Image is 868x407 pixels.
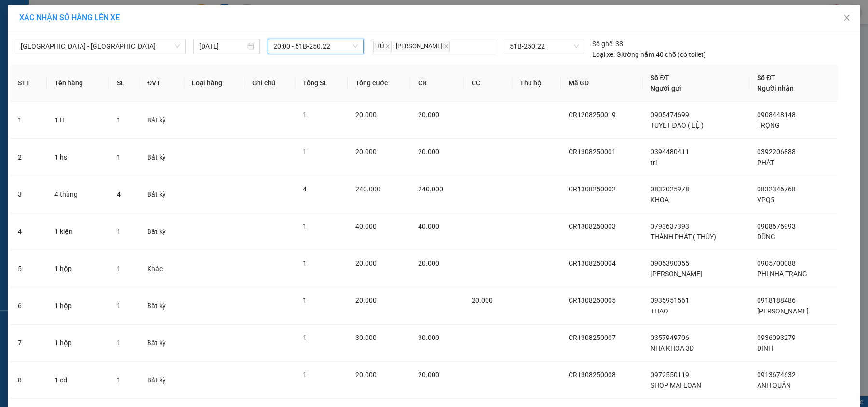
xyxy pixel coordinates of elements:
span: 4 [117,190,121,198]
td: Khác [139,250,184,287]
span: 20.000 [355,371,377,379]
th: Mã GD [561,65,643,102]
span: 20.000 [355,148,377,156]
td: Bất kỳ [139,325,184,362]
div: Giường nằm 40 chỗ (có toilet) [592,49,706,60]
span: TRỌNG [757,122,780,129]
td: 1 kiện [47,213,109,250]
td: 1 cđ [47,362,109,399]
span: Số ĐT [651,74,669,81]
span: trí [651,159,657,166]
span: Số ghế: [592,39,614,49]
span: 0832025978 [651,185,689,193]
td: 8 [10,362,47,399]
span: 0908448148 [757,111,796,119]
th: Tổng cước [348,65,410,102]
span: XÁC NHẬN SỐ HÀNG LÊN XE [19,13,120,22]
span: CR1308250001 [569,148,616,156]
span: CR1308250003 [569,222,616,230]
span: 0935951561 [651,297,689,304]
span: THAO [651,307,668,315]
span: [PERSON_NAME] [393,41,450,52]
span: [PERSON_NAME] [757,307,809,315]
span: 0918188486 [757,297,796,304]
th: Loại hàng [184,65,244,102]
span: 20.000 [472,297,493,304]
td: 1 hộp [47,287,109,325]
td: Bất kỳ [139,213,184,250]
span: Người nhận [757,84,794,92]
span: 0936093279 [757,334,796,341]
td: 1 H [47,102,109,139]
span: THÀNH PHÁT ( THÙY) [651,233,716,241]
td: 3 [10,176,47,213]
th: Ghi chú [244,65,295,102]
span: CR1308250008 [569,371,616,379]
span: Nha Trang - Sài Gòn [21,39,180,54]
span: 20.000 [355,297,377,304]
span: 1 [303,222,307,230]
span: 0913674632 [757,371,796,379]
span: 0972550119 [651,371,689,379]
span: CR1308250007 [569,334,616,341]
span: 30.000 [355,334,377,341]
span: 51B-250.22 [510,39,579,54]
span: close [843,14,851,22]
span: 0357949706 [651,334,689,341]
td: 6 [10,287,47,325]
span: close [385,44,390,49]
td: Bất kỳ [139,139,184,176]
span: SHOP MAI LOAN [651,381,701,389]
span: 1 [303,334,307,341]
span: VPQ5 [757,196,774,203]
td: Bất kỳ [139,287,184,325]
span: 240.000 [355,185,380,193]
span: 1 [117,339,121,347]
span: CR1308250004 [569,259,616,267]
span: 20.000 [418,259,439,267]
td: Bất kỳ [139,362,184,399]
span: DINH [757,344,773,352]
span: 1 [117,116,121,124]
span: 0905390055 [651,259,689,267]
span: 1 [303,259,307,267]
span: 1 [117,153,121,161]
span: 1 [117,265,121,272]
span: CR1308250002 [569,185,616,193]
td: 2 [10,139,47,176]
span: 20:00 - 51B-250.22 [273,39,358,54]
span: PHÁT [757,159,774,166]
span: 40.000 [418,222,439,230]
td: Bất kỳ [139,102,184,139]
span: TÚ [373,41,392,52]
th: ĐVT [139,65,184,102]
td: 5 [10,250,47,287]
span: 0905474699 [651,111,689,119]
span: CR1308250005 [569,297,616,304]
th: CR [410,65,463,102]
span: 0905700088 [757,259,796,267]
span: 4 [303,185,307,193]
th: Tên hàng [47,65,109,102]
span: TUYẾT ĐÀO ( LỆ ) [651,122,703,129]
span: 20.000 [355,111,377,119]
td: 1 [10,102,47,139]
input: 13/08/2025 [199,41,245,52]
th: STT [10,65,47,102]
td: 1 hộp [47,250,109,287]
span: Số ĐT [757,74,775,81]
span: 0394480411 [651,148,689,156]
span: 1 [117,228,121,235]
span: 20.000 [418,148,439,156]
span: close [444,44,448,49]
span: 0392206888 [757,148,796,156]
span: 1 [303,148,307,156]
span: 1 [303,371,307,379]
th: Thu hộ [512,65,561,102]
span: KHOA [651,196,669,203]
th: Tổng SL [295,65,348,102]
span: Người gửi [651,84,681,92]
span: DŨNG [757,233,775,241]
td: 4 [10,213,47,250]
td: Bất kỳ [139,176,184,213]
